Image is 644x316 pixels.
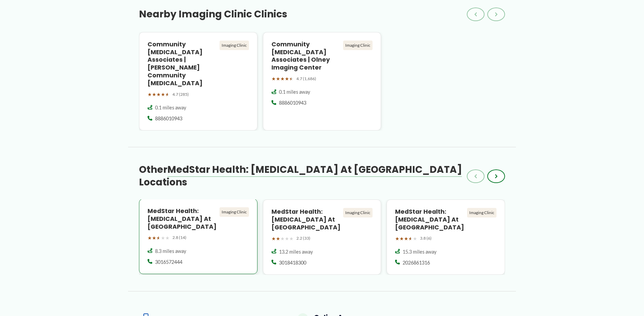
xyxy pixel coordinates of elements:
span: ★ [148,234,152,242]
span: ★ [289,74,294,83]
span: ★ [271,74,276,83]
span: 3.8 (6) [420,235,432,242]
div: Imaging Clinic [467,208,496,217]
span: 8.3 miles away [155,248,186,255]
span: 2.8 (14) [172,234,186,241]
span: 0.1 miles away [155,104,186,111]
a: MedStar Health: [MEDICAL_DATA] at [GEOGRAPHIC_DATA] Imaging Clinic ★★★★★ 3.8 (6) 15.3 miles away ... [387,199,505,275]
span: ★ [289,234,294,243]
span: 0.1 miles away [279,89,310,95]
span: ★ [400,234,404,243]
h3: Other Locations [139,164,467,189]
span: 4.7 (1,686) [296,75,316,82]
span: ‹ [474,172,477,180]
span: ★ [404,234,408,243]
span: 3016572444 [155,259,182,266]
span: 4.7 (285) [172,91,189,98]
span: ★ [413,234,417,243]
span: ★ [156,234,161,242]
span: ★ [285,234,289,243]
h4: MedStar Health: [MEDICAL_DATA] at [GEOGRAPHIC_DATA] [395,208,464,231]
span: 8886010943 [279,100,306,106]
button: › [487,169,505,183]
span: ★ [165,234,170,242]
h3: Nearby Imaging Clinic Clinics [139,8,287,20]
span: ★ [276,74,280,83]
span: ★ [161,234,165,242]
span: 2.2 (33) [296,235,310,242]
div: Imaging Clinic [343,208,373,217]
span: › [495,172,498,180]
button: ‹ [467,169,485,183]
span: ★ [152,234,156,242]
span: MedStar Health: [MEDICAL_DATA] at [GEOGRAPHIC_DATA] [167,163,462,176]
span: ★ [276,234,280,243]
div: Imaging Clinic [220,207,249,217]
span: ★ [156,90,161,99]
span: ★ [280,74,285,83]
span: ★ [271,234,276,243]
span: ★ [165,90,170,99]
a: MedStar Health: [MEDICAL_DATA] at [GEOGRAPHIC_DATA] Imaging Clinic ★★★★★ 2.8 (14) 8.3 miles away ... [139,199,257,275]
span: ★ [395,234,400,243]
span: 2026861316 [403,259,430,266]
span: › [495,10,498,18]
span: 3018418300 [279,259,306,266]
div: Imaging Clinic [343,41,373,50]
button: › [487,7,505,21]
h4: MedStar Health: [MEDICAL_DATA] at [GEOGRAPHIC_DATA] [148,207,217,231]
h4: Community [MEDICAL_DATA] Associates | [PERSON_NAME] Community [MEDICAL_DATA] [148,41,217,87]
a: Community [MEDICAL_DATA] Associates | Olney Imaging Center Imaging Clinic ★★★★★ 4.7 (1,686) 0.1 m... [263,32,381,131]
span: ★ [285,74,289,83]
h4: Community [MEDICAL_DATA] Associates | Olney Imaging Center [271,41,341,72]
div: Imaging Clinic [220,41,249,50]
a: Community [MEDICAL_DATA] Associates | [PERSON_NAME] Community [MEDICAL_DATA] Imaging Clinic ★★★★★... [139,32,257,131]
span: ★ [280,234,285,243]
button: ‹ [467,7,485,21]
span: 15.3 miles away [403,249,436,255]
h4: MedStar Health: [MEDICAL_DATA] at [GEOGRAPHIC_DATA] [271,208,341,231]
span: 8886010943 [155,115,182,122]
span: 13.2 miles away [279,249,313,255]
span: ‹ [474,10,477,18]
span: ★ [161,90,165,99]
span: ★ [148,90,152,99]
span: ★ [408,234,413,243]
span: ★ [152,90,156,99]
a: MedStar Health: [MEDICAL_DATA] at [GEOGRAPHIC_DATA] Imaging Clinic ★★★★★ 2.2 (33) 13.2 miles away... [263,199,381,275]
